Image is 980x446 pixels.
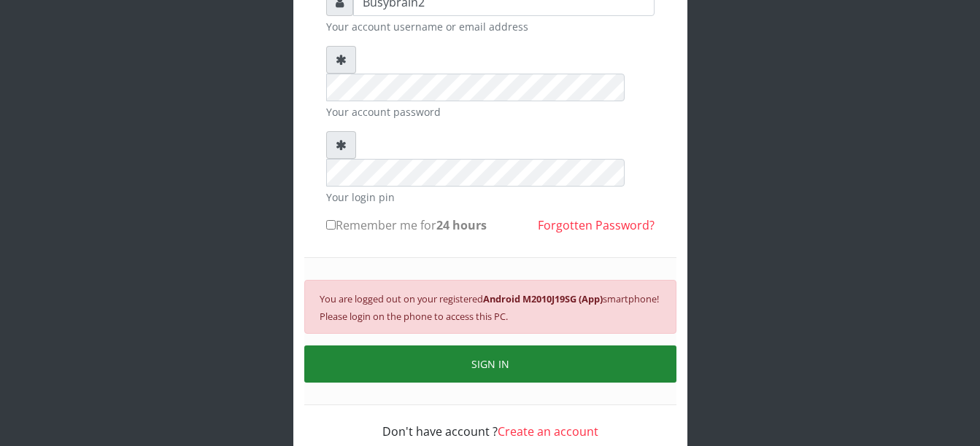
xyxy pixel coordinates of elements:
a: Create an account [498,423,598,439]
input: Remember me for24 hours [326,220,336,230]
a: Forgotten Password? [538,217,655,233]
b: 24 hours [436,217,487,233]
small: You are logged out on your registered smartphone! Please login on the phone to access this PC. [320,292,659,323]
small: Your account password [326,104,655,120]
small: Your login pin [326,189,655,205]
small: Your account username or email address [326,19,655,34]
label: Remember me for [326,216,487,234]
b: Android M2010J19SG (App) [483,292,603,305]
button: SIGN IN [304,345,676,383]
div: Don't have account ? [326,405,655,440]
